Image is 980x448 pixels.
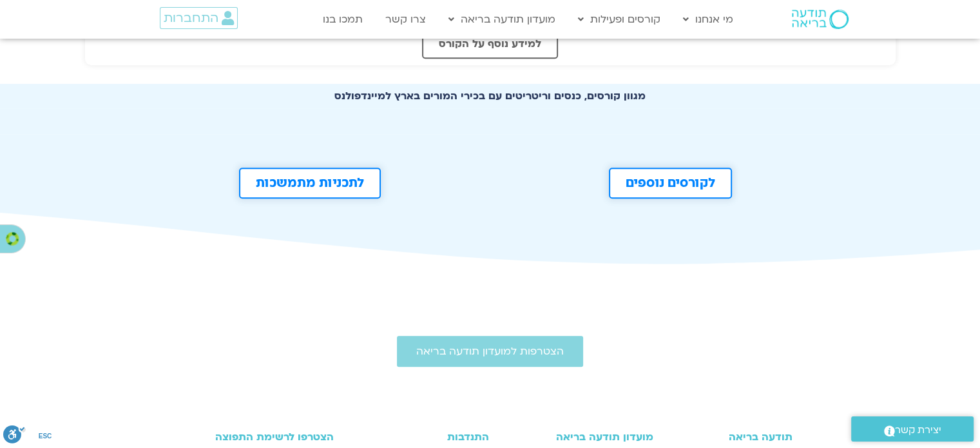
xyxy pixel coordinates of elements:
[851,416,974,442] a: יצירת קשר
[609,168,732,199] a: לקורסים נוספים
[416,346,564,357] span: הצטרפות למועדון תודעה בריאה
[422,29,558,59] a: למידע נוסף על הקורס
[369,431,488,443] h3: התנדבות
[188,431,334,443] h3: הצטרפו לרשימת התפוצה
[792,10,849,29] img: תודעה בריאה
[220,90,761,102] h2: מגוון קורסים, כנסים וריטריטים עם בכירי המורים בארץ למיינדפולנס
[442,7,562,32] a: מועדון תודעה בריאה
[256,177,364,190] span: לתכניות מתמשכות
[439,38,541,50] span: למידע נוסף על הקורס
[397,336,583,367] a: הצטרפות למועדון תודעה בריאה
[666,431,793,443] h3: תודעה בריאה
[572,7,667,32] a: קורסים ופעילות
[160,7,238,29] a: התחברות
[677,7,740,32] a: מי אנחנו
[316,7,369,32] a: תמכו בנו
[502,431,653,443] h3: מועדון תודעה בריאה
[164,11,218,25] span: התחברות
[379,7,432,32] a: צרו קשר
[895,422,941,439] span: יצירת קשר
[626,177,715,190] span: לקורסים נוספים
[239,168,381,199] a: לתכניות מתמשכות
